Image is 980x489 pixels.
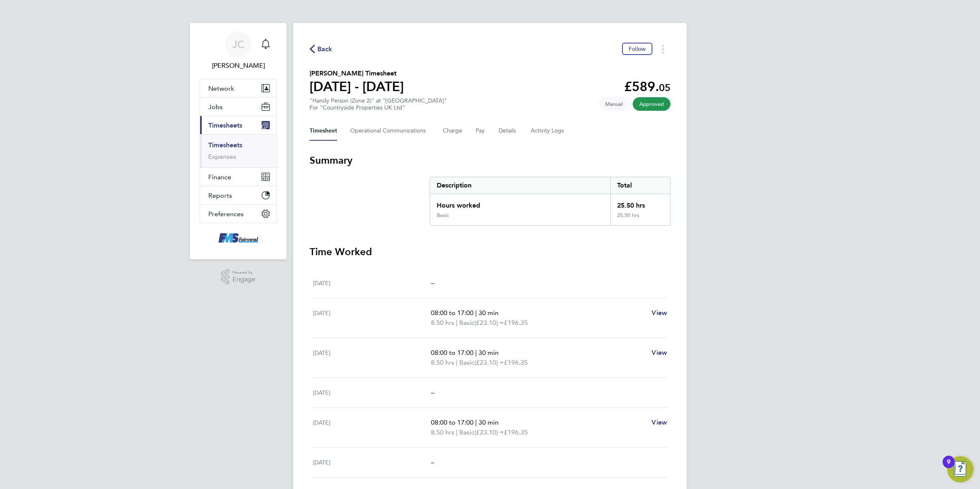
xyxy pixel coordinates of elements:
[313,418,431,437] div: [DATE]
[431,458,434,466] span: –
[200,205,276,223] button: Preferences
[475,309,477,317] span: |
[479,418,499,426] span: 30 min
[200,31,277,71] a: JC[PERSON_NAME]
[217,231,260,244] img: f-mead-logo-retina.png
[200,98,276,116] button: Jobs
[232,276,255,283] span: Engage
[200,79,276,97] button: Network
[310,245,670,258] h3: Time Worked
[652,308,667,318] a: View
[430,194,610,212] div: Hours worked
[208,103,223,111] span: Jobs
[656,43,670,55] button: Timesheets Menu
[474,319,504,327] span: (£23.10) =
[474,428,504,436] span: (£23.10) =
[200,116,276,134] button: Timesheets
[475,418,477,426] span: |
[313,388,431,398] div: [DATE]
[310,104,447,111] div: For "Countryside Properties UK Ltd"
[200,168,276,186] button: Finance
[479,349,499,356] span: 30 min
[208,153,236,160] a: Expenses
[531,121,565,141] button: Activity Logs
[456,319,458,327] span: |
[310,44,333,54] button: Back
[313,457,431,467] div: [DATE]
[499,121,517,141] button: Details
[431,319,454,327] span: 8.50 hrs
[232,269,255,276] span: Powered by
[313,308,431,328] div: [DATE]
[437,212,449,219] div: Basic
[629,45,646,53] span: Follow
[208,85,234,92] span: Network
[317,44,333,54] span: Back
[200,231,277,244] a: Go to home page
[659,82,670,94] span: 05
[431,309,474,317] span: 08:00 to 17:00
[624,79,670,94] app-decimal: £589.
[947,456,973,482] button: Open Resource Center, 9 new notifications
[947,462,950,473] div: 9
[310,97,447,111] div: "Handy Person (Zone 2)" at "[GEOGRAPHIC_DATA]"
[200,134,276,167] div: Timesheets
[310,154,670,167] h3: Summary
[610,212,670,225] div: 25.50 hrs
[221,269,256,285] a: Powered byEngage
[232,39,244,50] span: JC
[431,388,434,396] span: –
[313,278,431,288] div: [DATE]
[652,418,667,427] a: View
[200,186,276,204] button: Reports
[504,359,528,366] span: £196.35
[459,427,474,437] span: Basic
[431,359,454,366] span: 8.50 hrs
[431,418,474,426] span: 08:00 to 17:00
[208,121,242,129] span: Timesheets
[431,279,434,287] span: –
[200,61,277,71] span: Joanne Conway
[622,43,652,55] button: Follow
[652,418,667,426] span: View
[633,97,670,111] span: This timesheet has been approved.
[310,121,337,141] button: Timesheet
[476,121,485,141] button: Pay
[431,428,454,436] span: 8.50 hrs
[459,318,474,328] span: Basic
[456,359,458,366] span: |
[652,348,667,358] a: View
[456,428,458,436] span: |
[350,121,430,141] button: Operational Communications
[475,349,477,356] span: |
[652,309,667,317] span: View
[208,141,242,149] a: Timesheets
[208,210,244,218] span: Preferences
[504,428,528,436] span: £196.35
[479,309,499,317] span: 30 min
[504,319,528,327] span: £196.35
[431,349,474,356] span: 08:00 to 17:00
[313,348,431,368] div: [DATE]
[190,23,287,259] nav: Main navigation
[459,358,474,368] span: Basic
[610,194,670,212] div: 25.50 hrs
[310,78,404,95] h1: [DATE] - [DATE]
[610,177,670,194] div: Total
[208,173,231,181] span: Finance
[430,177,610,194] div: Description
[474,359,504,366] span: (£23.10) =
[208,192,232,199] span: Reports
[310,69,404,78] h2: [PERSON_NAME] Timesheet
[430,177,670,226] div: Summary
[599,97,629,111] span: This timesheet was manually created.
[652,349,667,356] span: View
[443,121,463,141] button: Charge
